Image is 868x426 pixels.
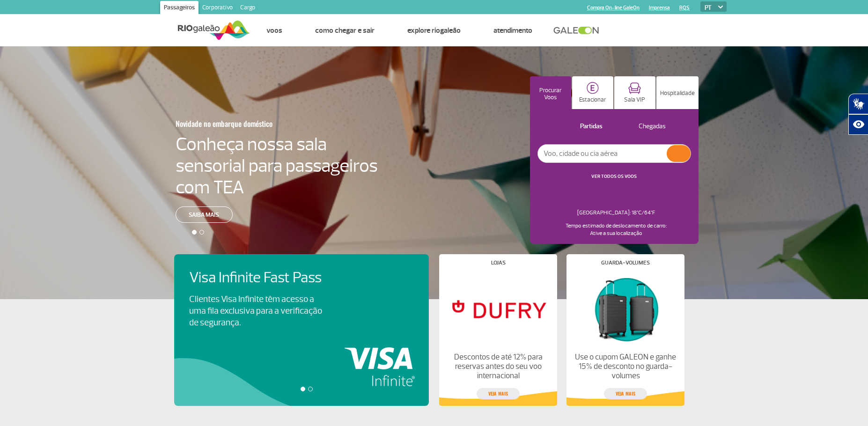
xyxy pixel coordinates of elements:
[587,5,640,11] a: Compra On-line GaleOn
[574,273,677,345] img: Guarda-volumes
[848,114,868,135] button: Abrir recursos assistivos.
[679,5,690,11] a: RQS
[848,94,868,114] button: Abrir tradutor de língua de sinais.
[571,222,672,237] p: Tempo estimado de deslocamento de carro: Ative a sua localização
[587,82,599,94] img: carParkingHome.svg
[176,206,233,223] a: Saiba mais
[530,76,571,109] button: Procurar Voos
[588,173,640,180] button: VER TODOS OS VOOS
[189,294,322,329] p: Clientes Visa Infinite têm acesso a uma fila exclusiva para a verificação de segurança.
[574,353,677,381] p: Use o cupom GALEON e ganhe 15% de desconto no guarda-volumes
[199,1,236,16] a: Corporativo
[618,121,669,133] button: Chegadas
[582,209,660,217] p: [GEOGRAPHIC_DATA]: 18°C/64°F
[660,97,695,104] p: Hospitalidade
[491,260,506,265] h4: Lojas
[628,82,641,94] img: vipRoom.svg
[649,5,670,11] a: Imprensa
[624,96,645,103] p: Sala VIP
[266,26,282,35] a: Voos
[538,145,667,162] input: Voo, cidade ou cia aérea
[670,80,684,95] img: hospitality.svg
[236,1,259,16] a: Cargo
[591,173,637,179] a: VER TODOS OS VOOS
[559,121,605,133] button: Partidas
[493,26,532,35] a: Atendimento
[604,388,647,399] a: veja mais
[848,94,868,135] div: Plugin de acessibilidade da Hand Talk.
[614,76,655,109] button: Sala VIP
[535,93,566,107] p: Procurar Voos
[189,269,338,286] h4: Visa Infinite Fast Pass
[407,26,461,35] a: Explore RIOgaleão
[656,76,699,109] button: Hospitalidade
[315,26,375,35] a: Como chegar e sair
[176,114,332,133] h3: Novidade no embarque doméstico
[176,133,378,198] h4: Conheça nossa sala sensorial para passageiros com TEA
[580,122,603,131] p: Partidas
[477,388,520,399] a: veja mais
[545,79,556,90] img: airplaneHomeActive.svg
[601,260,650,265] h4: Guarda-volumes
[579,96,606,103] p: Estacionar
[189,269,414,329] a: Visa Infinite Fast PassClientes Visa Infinite têm acesso a uma fila exclusiva para a verificação ...
[160,1,199,16] a: Passageiros
[447,353,549,381] p: Descontos de até 12% para reservas antes do seu voo internacional
[639,122,666,131] p: Chegadas
[447,273,549,345] img: Lojas
[572,76,613,109] button: Estacionar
